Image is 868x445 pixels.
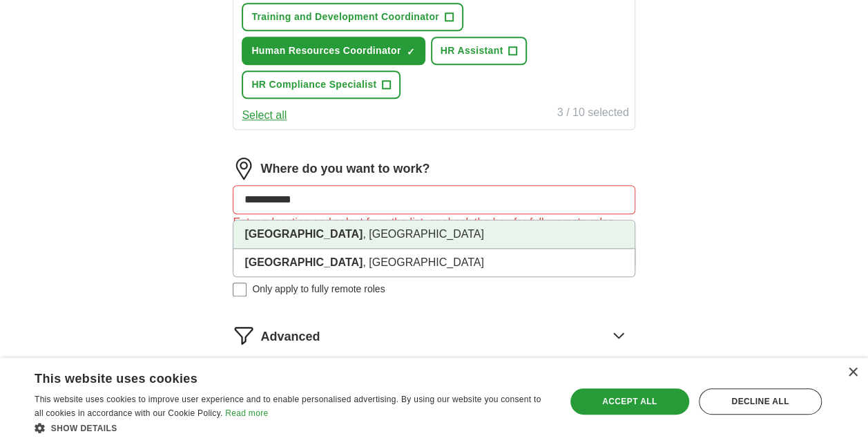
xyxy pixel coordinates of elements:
[233,283,247,296] input: Only apply to fully remote roles
[35,366,515,387] div: This website uses cookies
[244,228,363,240] strong: [GEOGRAPHIC_DATA]
[251,44,401,58] span: Human Resources Coordinator
[242,3,463,31] button: Training and Development Coordinator
[570,388,689,415] div: Accept all
[51,424,117,433] span: Show details
[251,10,439,24] span: Training and Development Coordinator
[225,408,268,418] a: Read more, opens a new window
[407,46,415,57] span: ✓
[35,395,541,418] span: This website uses cookies to improve user experience and to enable personalised advertising. By u...
[242,107,287,124] button: Select all
[35,421,550,435] div: Show details
[242,37,425,65] button: Human Resources Coordinator✓
[699,388,822,415] div: Decline all
[233,249,634,276] li: , [GEOGRAPHIC_DATA]
[242,70,401,99] button: HR Compliance Specialist
[431,37,528,65] button: HR Assistant
[251,77,376,92] span: HR Compliance Specialist
[252,282,385,296] span: Only apply to fully remote roles
[233,214,635,231] div: Enter a location and select from the list, or check the box for fully remote roles
[233,158,255,180] img: location.png
[233,220,634,249] li: , [GEOGRAPHIC_DATA]
[260,160,430,178] label: Where do you want to work?
[557,104,629,124] div: 3 / 10 selected
[244,256,363,268] strong: [GEOGRAPHIC_DATA]
[233,324,255,346] img: filter
[847,368,858,378] div: Close
[441,44,503,58] span: HR Assistant
[260,328,320,346] span: Advanced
